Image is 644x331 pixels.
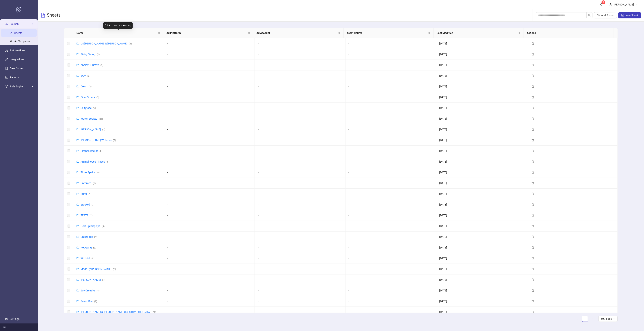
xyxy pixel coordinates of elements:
td: - [345,113,436,124]
td: [DATE] [436,264,527,274]
a: Stocked(3) [81,203,94,206]
td: - [345,253,436,264]
td: - [164,307,255,317]
span: folder [76,171,79,174]
span: delete [532,246,534,249]
span: ( 21 ) [99,118,103,120]
th: Ad Platform [163,28,253,38]
td: - [164,92,255,103]
span: delete [532,117,534,120]
td: - [164,124,255,135]
a: Clothes Doctor(8) [81,149,102,152]
td: - [345,274,436,285]
td: [DATE] [436,178,527,189]
td: - [345,146,436,156]
td: - [164,70,255,81]
a: Pot Gang(3) [81,246,96,249]
td: - [345,156,436,167]
td: [DATE] [436,124,527,135]
span: delete [532,182,534,184]
td: - [255,221,345,232]
th: Name [73,28,163,38]
span: ( 4 ) [97,289,99,292]
span: folder [76,193,79,195]
th: Asset Source [344,28,434,38]
span: Ad Platform [166,31,247,35]
span: delete [532,150,534,152]
td: - [164,146,255,156]
span: folder [76,225,79,227]
span: Last Modified [437,31,517,35]
span: folder [76,150,79,152]
td: [DATE] [436,146,527,156]
span: delete [532,85,534,88]
span: delete [532,74,534,77]
td: - [164,135,255,146]
span: fork [5,85,8,88]
td: - [255,146,345,156]
span: folder [76,214,79,217]
span: delete [532,128,534,131]
td: [DATE] [436,135,527,146]
td: [DATE] [436,49,527,60]
a: Saltyface(7) [81,106,96,109]
td: - [255,189,345,199]
span: folder [76,74,79,77]
td: - [345,167,436,178]
li: 1 [582,316,588,322]
span: Launch [10,20,31,28]
td: [DATE] [436,189,527,199]
td: - [345,232,436,242]
td: - [164,81,255,92]
td: - [345,178,436,189]
span: plus-square [621,14,624,17]
button: Add Folder [594,12,617,18]
td: - [255,124,345,135]
a: TESTS(7) [81,214,92,217]
span: folder [76,160,79,163]
td: - [255,307,345,317]
span: delete [532,268,534,270]
td: - [255,60,345,70]
span: ( 3 ) [100,64,103,67]
span: ( 5 ) [96,96,99,99]
a: Data Stores [10,67,24,70]
a: Ad Templates [14,40,30,43]
td: [DATE] [436,103,527,113]
span: ( 3 ) [113,139,116,142]
span: ( 4 ) [94,236,97,238]
span: ( 9 ) [92,257,94,260]
td: [DATE] [436,60,527,70]
a: [PERSON_NAME] Wellness(3) [81,139,116,142]
span: ( 7 ) [94,300,97,303]
td: - [345,92,436,103]
span: delete [532,171,534,174]
a: Automations [10,49,25,52]
span: ( 5 ) [113,268,116,271]
td: - [345,307,436,317]
span: New Sheet [626,14,638,17]
td: [DATE] [436,296,527,307]
a: [PERSON_NAME](1) [81,278,105,281]
a: String Swing(1) [81,53,100,56]
td: - [164,242,255,253]
td: [DATE] [436,156,527,167]
td: - [255,210,345,221]
td: - [255,49,345,60]
span: right [591,317,594,320]
span: delete [532,96,534,99]
span: folder [76,257,79,260]
span: ( 7 ) [93,107,96,109]
span: folder [76,139,79,141]
td: - [164,221,255,232]
a: Chickadee(4) [81,235,97,238]
span: ( 2 ) [89,85,92,88]
span: ( 9 ) [88,193,91,195]
span: menu-fold [3,326,6,329]
span: delete [532,225,534,227]
td: - [345,135,436,146]
td: - [345,60,436,70]
span: folder [76,85,79,88]
a: Joy Creative(4) [81,289,99,292]
button: right [589,316,596,322]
